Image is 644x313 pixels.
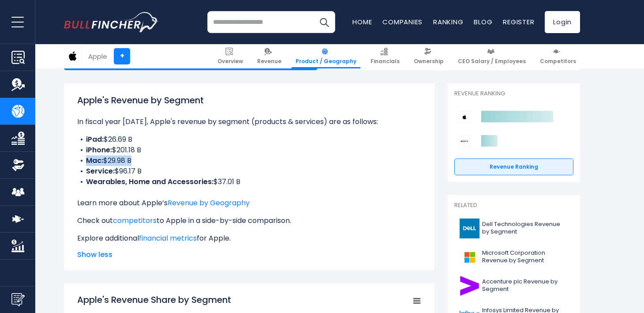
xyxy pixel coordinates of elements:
a: Competitors [536,44,580,68]
li: $26.69 B [77,134,421,145]
a: competitors [113,215,157,226]
h1: Apple's Revenue by Segment [77,94,421,107]
a: Go to homepage [64,12,159,32]
span: Show less [77,249,421,260]
a: Blog [474,17,492,26]
a: financial metrics [139,233,197,243]
p: Related [454,202,573,209]
li: $201.18 B [77,145,421,155]
a: Dell Technologies Revenue by Segment [454,216,573,241]
img: bullfincher logo [64,12,159,32]
p: Check out to Apple in a side-by-side comparison. [77,215,421,226]
img: ACN logo [460,276,479,296]
tspan: Apple's Revenue Share by Segment [77,294,231,306]
a: Financials [367,44,404,68]
a: + [114,48,130,64]
a: Login [545,11,580,33]
img: Sony Group Corporation competitors logo [459,136,470,147]
b: iPad: [86,134,104,144]
a: Revenue [253,44,285,68]
span: Dell Technologies Revenue by Segment [482,221,568,236]
a: Revenue Ranking [454,158,573,175]
span: Competitors [540,58,576,65]
a: CEO Salary / Employees [454,44,530,68]
li: $37.01 B [77,177,421,187]
a: Product / Geography [292,44,360,68]
b: Wearables, Home and Accessories: [86,177,213,187]
span: Overview [217,58,243,65]
img: MSFT logo [460,247,479,267]
a: Accenture plc Revenue by Segment [454,274,573,298]
img: Apple competitors logo [459,111,470,123]
a: Ranking [433,17,463,26]
a: Register [503,17,534,26]
li: $96.17 B [77,166,421,177]
span: Revenue [257,58,281,65]
a: Companies [382,17,423,26]
b: iPhone: [86,145,112,155]
span: Accenture plc Revenue by Segment [482,278,568,293]
span: Microsoft Corporation Revenue by Segment [482,249,568,264]
span: CEO Salary / Employees [458,58,526,65]
img: DELL logo [460,219,479,238]
a: Home [352,17,372,26]
div: Apple [88,51,107,61]
p: In fiscal year [DATE], Apple's revenue by segment (products & services) are as follows: [77,117,421,127]
a: Microsoft Corporation Revenue by Segment [454,245,573,269]
li: $29.98 B [77,155,421,166]
span: Ownership [414,58,444,65]
a: Overview [213,44,247,68]
p: Explore additional for Apple. [77,233,421,244]
p: Revenue Ranking [454,90,573,98]
a: Revenue by Geography [168,198,250,208]
b: Service: [86,166,115,176]
img: AAPL logo [64,48,81,64]
b: Mac: [86,155,103,166]
img: Ownership [11,158,25,172]
a: Ownership [410,44,448,68]
button: Search [313,11,335,33]
p: Learn more about Apple’s [77,198,421,208]
span: Product / Geography [296,58,356,65]
span: Financials [371,58,400,65]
